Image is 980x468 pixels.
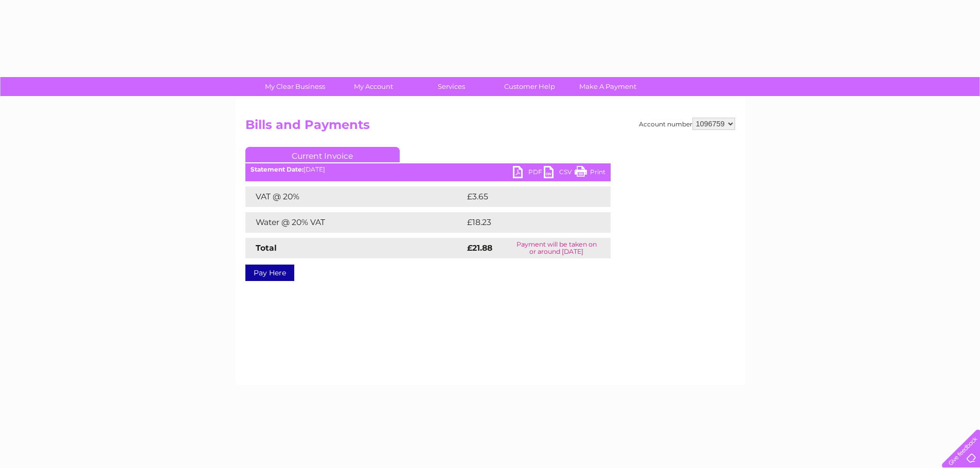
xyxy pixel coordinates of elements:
a: My Clear Business [253,77,337,96]
strong: £21.88 [467,243,492,253]
strong: Total [256,243,277,253]
a: Customer Help [487,77,572,96]
a: Pay Here [245,265,294,281]
h2: Bills and Payments [245,118,735,137]
div: Account number [639,118,735,130]
a: My Account [331,77,416,96]
td: Payment will be taken on or around [DATE] [503,238,611,258]
a: Make A Payment [565,77,650,96]
a: Print [575,166,605,181]
b: Statement Date: [251,165,304,173]
div: [DATE] [245,166,611,173]
td: Water @ 20% VAT [245,212,465,233]
td: VAT @ 20% [245,186,465,207]
a: Services [409,77,494,96]
td: £3.65 [465,186,586,207]
a: PDF [513,166,544,181]
a: CSV [544,166,575,181]
td: £18.23 [465,212,589,233]
a: Current Invoice [245,147,400,162]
